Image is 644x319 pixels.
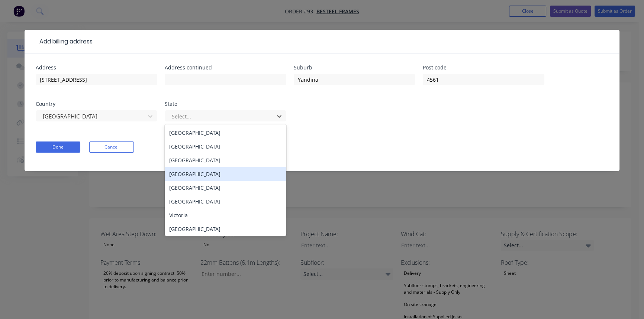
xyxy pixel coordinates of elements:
button: Done [36,141,80,153]
div: [GEOGRAPHIC_DATA] [165,153,286,167]
div: Address continued [165,65,286,70]
div: [GEOGRAPHIC_DATA] [165,181,286,195]
div: State [165,101,286,107]
div: Add billing address [36,37,93,46]
div: [GEOGRAPHIC_DATA] [165,167,286,181]
div: Address [36,65,157,70]
div: Suburb [294,65,415,70]
div: Post code [423,65,544,70]
div: Country [36,101,157,107]
div: [GEOGRAPHIC_DATA] [165,126,286,140]
button: Cancel [89,141,134,153]
div: Victoria [165,208,286,222]
div: [GEOGRAPHIC_DATA] [165,195,286,208]
div: [GEOGRAPHIC_DATA] [165,222,286,236]
div: [GEOGRAPHIC_DATA] [165,140,286,153]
